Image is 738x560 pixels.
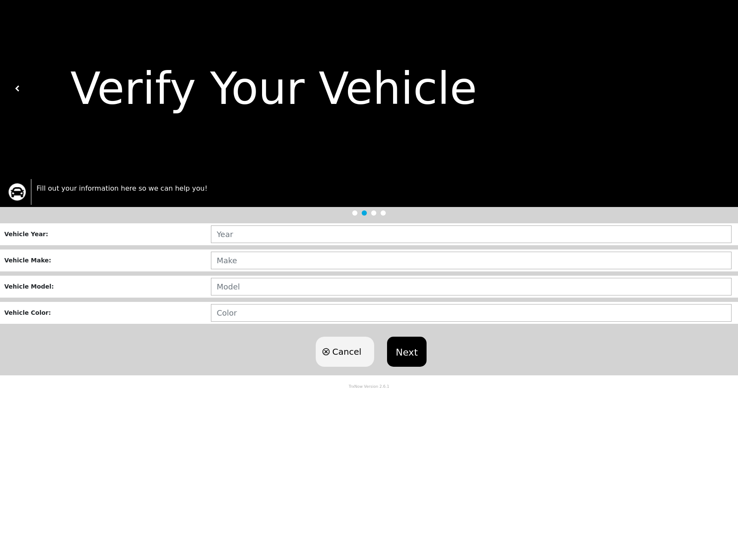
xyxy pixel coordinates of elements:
[4,308,211,317] div: Vehicle Color :
[9,183,26,201] img: trx now logo
[316,337,374,367] button: Cancel
[37,183,729,194] p: Fill out your information here so we can help you!
[211,304,732,322] input: Color
[15,85,21,91] img: white carat left
[211,225,732,243] input: Year
[4,230,211,239] div: Vehicle Year :
[21,55,723,122] div: Verify Your Vehicle
[4,256,211,265] div: Vehicle Make :
[211,278,732,295] input: Model
[332,345,361,358] span: Cancel
[387,337,426,367] button: Next
[4,282,211,291] div: Vehicle Model :
[211,252,732,269] input: Make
